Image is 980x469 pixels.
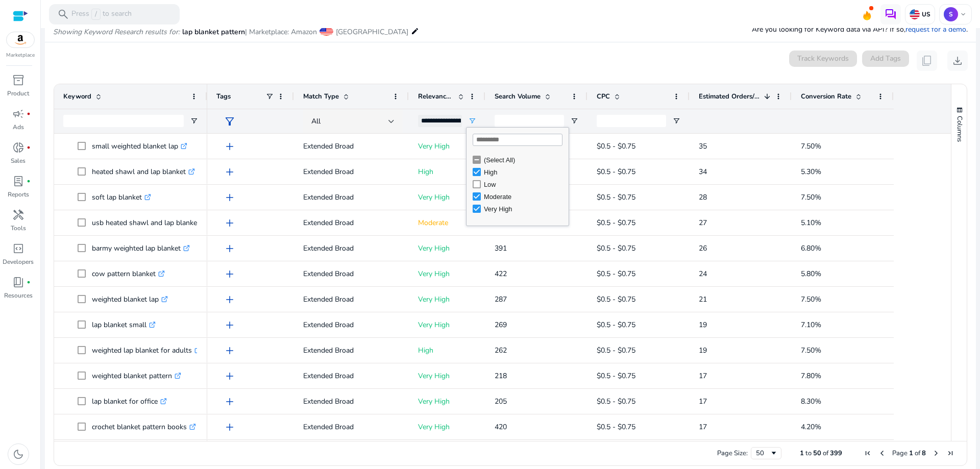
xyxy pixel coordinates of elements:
span: Match Type [303,92,339,101]
span: add [224,191,236,204]
p: Marketplace [6,52,35,59]
p: Extended Broad [303,263,400,284]
p: Product [7,89,29,98]
p: High [418,161,476,182]
span: [GEOGRAPHIC_DATA] [336,27,408,37]
div: (Select All) [484,156,566,164]
p: weighted blanket pattern [92,365,181,386]
p: small weighted blanket lap [92,136,187,157]
button: Open Filter Menu [570,117,578,125]
div: Page Size [751,447,781,459]
span: handyman [12,209,24,221]
p: Extended Broad [303,289,400,310]
p: Moderate [418,212,476,233]
span: fiber_manual_record [27,112,31,116]
p: weighted lap blanket for adults [92,340,201,361]
img: us.svg [910,9,920,19]
span: 422 [495,269,507,279]
span: $0.5 - $0.75 [597,167,635,177]
span: fiber_manual_record [27,179,31,183]
span: 19 [699,345,707,355]
p: High [418,340,476,361]
span: add [224,217,236,229]
span: 24 [699,269,707,279]
div: Previous Page [878,449,886,457]
p: Extended Broad [303,314,400,335]
span: add [224,166,236,178]
span: 8.30% [801,397,821,406]
span: Tags [216,92,231,101]
p: Very High [418,238,476,259]
p: Extended Broad [303,136,400,157]
span: $0.5 - $0.75 [597,294,635,304]
span: | Marketplace: Amazon [245,27,317,37]
span: $0.5 - $0.75 [597,422,635,432]
span: 7.80% [801,371,821,381]
p: weighted blanket lap [92,289,168,310]
span: $0.5 - $0.75 [597,397,635,406]
span: / [91,9,101,20]
div: Moderate [484,193,566,201]
span: of [915,449,920,458]
span: $0.5 - $0.75 [597,141,635,151]
p: heated shawl and lap blanket [92,161,195,182]
p: Extended Broad [303,365,400,386]
span: campaign [12,108,24,120]
p: barmy weighted lap blanket [92,238,190,259]
span: 287 [495,294,507,304]
span: $0.5 - $0.75 [597,243,635,253]
span: 7.50% [801,141,821,151]
p: lap blanket small [92,314,156,335]
span: add [224,421,236,433]
p: S [944,7,958,21]
p: Reports [8,190,29,199]
span: 205 [495,397,507,406]
span: Relevance Score [418,92,454,101]
span: lab_profile [12,175,24,187]
span: $0.5 - $0.75 [597,371,635,381]
p: Very High [418,263,476,284]
input: Search filter values [473,134,562,146]
p: US [920,10,930,18]
p: Extended Broad [303,161,400,182]
span: add [224,319,236,331]
span: Conversion Rate [801,92,851,101]
span: fiber_manual_record [27,145,31,150]
p: Extended Broad [303,238,400,259]
span: lap blanket pattern [182,27,245,37]
input: Keyword Filter Input [63,115,184,127]
span: book_4 [12,276,24,288]
span: add [224,140,236,153]
span: 5.30% [801,167,821,177]
div: 50 [756,449,770,458]
p: Very High [418,416,476,437]
p: Press to search [71,9,132,20]
span: 4.20% [801,422,821,432]
span: 420 [495,422,507,432]
span: 5.10% [801,218,821,228]
p: Very High [418,187,476,208]
span: 8 [922,449,926,458]
span: 6.80% [801,243,821,253]
span: add [224,293,236,306]
span: 548 [495,218,507,228]
span: Columns [955,116,964,142]
span: 262 [495,345,507,355]
span: 391 [495,243,507,253]
span: search [57,8,69,20]
p: Resources [4,291,33,300]
button: Open Filter Menu [190,117,198,125]
div: Low [484,181,566,188]
div: Column Filter [466,127,569,226]
span: add [224,370,236,382]
span: download [951,55,964,67]
span: 27 [699,218,707,228]
p: Very High [418,391,476,412]
button: download [947,51,968,71]
span: 17 [699,371,707,381]
button: Open Filter Menu [468,117,476,125]
p: crochet blanket pattern books [92,416,196,437]
p: Very High [418,289,476,310]
span: 21 [699,294,707,304]
span: 218 [495,371,507,381]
